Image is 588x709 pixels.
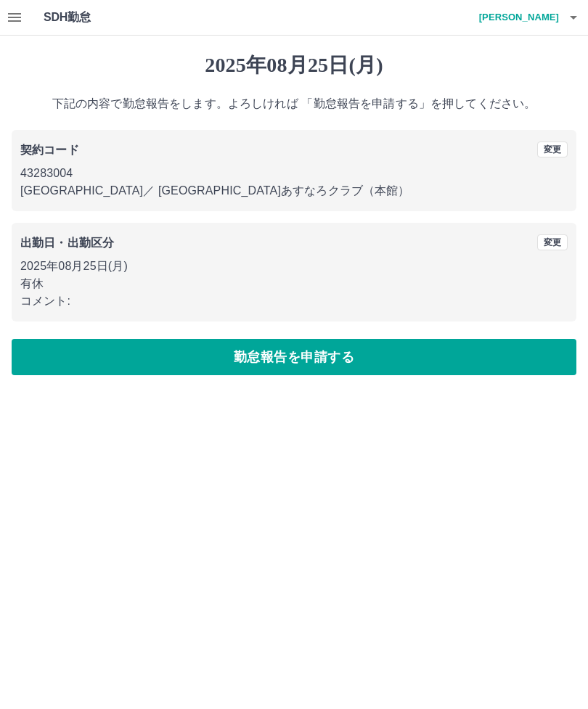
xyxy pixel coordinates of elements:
[20,144,79,156] b: 契約コード
[20,182,568,200] p: [GEOGRAPHIC_DATA] ／ [GEOGRAPHIC_DATA]あすなろクラブ（本館）
[12,95,576,112] p: 下記の内容で勤怠報告をします。よろしければ 「勤怠報告を申請する」を押してください。
[12,339,576,375] button: 勤怠報告を申請する
[12,53,576,78] h1: 2025年08月25日(月)
[537,234,568,250] button: 変更
[20,275,568,292] p: 有休
[20,258,568,275] p: 2025年08月25日(月)
[537,142,568,157] button: 変更
[20,237,114,249] b: 出勤日・出勤区分
[20,165,568,182] p: 43283004
[20,292,568,310] p: コメント:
